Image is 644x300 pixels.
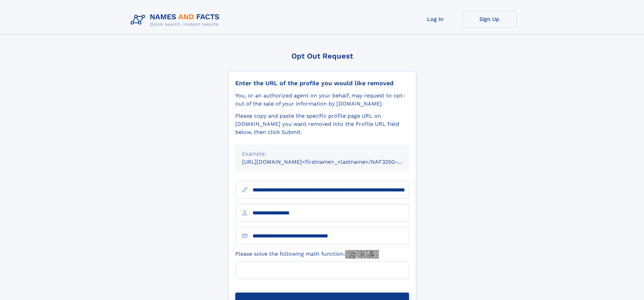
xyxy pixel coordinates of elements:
[242,159,422,165] small: [URL][DOMAIN_NAME]<firstname>_<lastname>/NAF325G-xxxxxxxx
[235,92,409,108] div: You, or an authorized agent on your behalf, may request to opt-out of the sale of your informatio...
[235,79,409,87] div: Enter the URL of the profile you would like removed
[462,11,517,27] a: Sign Up
[235,112,409,136] div: Please copy and paste the specific profile page URL on [DOMAIN_NAME] you want removed into the Pr...
[228,52,416,60] div: Opt Out Request
[242,150,402,158] div: Example:
[235,250,379,259] label: Please solve the following math function:
[408,11,462,27] a: Log In
[128,11,225,29] img: Logo Names and Facts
